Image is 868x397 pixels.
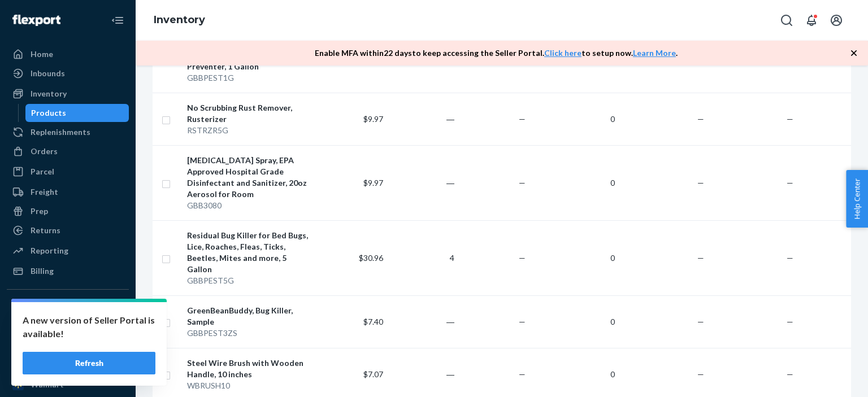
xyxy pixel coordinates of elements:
[7,299,129,317] button: Integrations
[388,145,459,220] td: ―
[145,4,214,37] ol: breadcrumbs
[544,48,581,58] a: Click here
[187,305,312,328] div: GreenBeanBuddy, Bug Killer, Sample
[825,9,848,32] button: Open account menu
[7,318,129,336] a: eBay
[187,102,312,125] div: No Scrubbing Rust Remover, Rusterizer
[697,253,704,263] span: —
[187,328,312,339] div: GBBPEST3ZS
[846,170,868,228] button: Help Center
[7,163,129,181] a: Parcel
[7,376,129,394] a: Walmart
[31,206,48,217] div: Prep
[187,155,312,200] div: [MEDICAL_DATA] Spray, EPA Approved Hospital Grade Disinfectant and Sanitizer, 20oz Aerosol for Room
[7,242,129,260] a: Reporting
[187,125,312,136] div: RSTRZR5G
[388,295,459,348] td: ―
[31,245,68,256] div: Reporting
[31,126,90,138] div: Replenishments
[530,145,619,220] td: 0
[31,107,66,119] div: Products
[787,178,793,187] span: —
[787,253,793,263] span: —
[31,166,54,177] div: Parcel
[519,317,526,326] span: —
[154,14,205,26] a: Inventory
[388,93,459,145] td: ―
[519,253,526,263] span: —
[787,317,793,326] span: —
[530,93,619,145] td: 0
[7,45,129,63] a: Home
[363,178,383,187] span: $9.97
[23,352,155,374] button: Refresh
[787,114,793,124] span: —
[7,337,129,355] a: Wish
[697,369,704,379] span: —
[530,220,619,295] td: 0
[697,114,704,124] span: —
[187,200,312,211] div: GBB3080
[187,230,312,275] div: Residual Bug Killer for Bed Bugs, Lice, Roaches, Fleas, Ticks, Beetles, Mites and more, 5 Gallon
[31,88,67,99] div: Inventory
[31,68,65,79] div: Inbounds
[7,123,129,141] a: Replenishments
[363,317,383,326] span: $7.40
[7,85,129,103] a: Inventory
[187,72,312,84] div: GBBPEST1G
[519,369,526,379] span: —
[800,9,823,32] button: Open notifications
[7,221,129,239] a: Returns
[7,356,129,374] a: Amazon
[315,47,678,59] p: Enable MFA within 22 days to keep accessing the Seller Portal. to setup now. .
[31,146,58,157] div: Orders
[31,225,60,236] div: Returns
[7,202,129,220] a: Prep
[697,317,704,326] span: —
[363,114,383,124] span: $9.97
[31,265,54,277] div: Billing
[187,357,312,380] div: Steel Wire Brush with Wooden Handle, 10 inches
[106,9,129,32] button: Close Navigation
[519,178,526,187] span: —
[775,9,798,32] button: Open Search Box
[7,262,129,280] a: Billing
[787,369,793,379] span: —
[12,15,60,26] img: Flexport logo
[359,253,383,263] span: $30.96
[7,183,129,201] a: Freight
[697,178,704,187] span: —
[7,142,129,160] a: Orders
[23,313,155,341] p: A new version of Seller Portal is available!
[530,295,619,348] td: 0
[187,275,312,286] div: GBBPEST5G
[25,104,129,122] a: Products
[633,48,676,58] a: Learn More
[31,49,53,60] div: Home
[7,64,129,82] a: Inbounds
[388,220,459,295] td: 4
[363,369,383,379] span: $7.07
[519,114,526,124] span: —
[187,380,312,391] div: WBRUSH10
[31,186,58,198] div: Freight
